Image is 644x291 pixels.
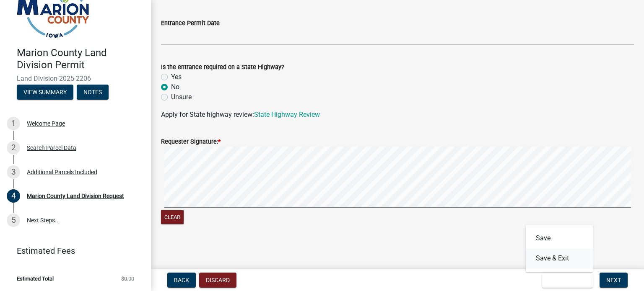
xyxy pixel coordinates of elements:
label: Unsure [171,92,192,102]
label: Is the entrance required on a State Highway? [161,64,284,70]
span: Next [606,277,621,283]
button: Clear [161,210,184,224]
button: Notes [77,85,109,100]
div: Search Parcel Data [27,145,76,151]
a: Estimated Fees [7,242,138,259]
button: Save & Exit [542,273,593,288]
button: Discard [199,273,236,288]
p: Apply for State highway review: [161,110,634,120]
button: Next [600,273,628,288]
wm-modal-confirm: Notes [77,89,109,96]
button: Back [167,273,196,288]
button: View Summary [17,85,73,100]
label: Requester Signature: [161,139,221,145]
label: No [171,82,179,92]
div: Save & Exit [526,225,593,272]
div: 1 [7,117,20,130]
h4: Marion County Land Division Permit [17,47,144,71]
div: 5 [7,214,20,227]
button: Save [526,228,593,248]
span: Save & Exit [549,277,581,283]
div: Marion County Land Division Request [27,193,124,199]
div: 3 [7,165,20,179]
label: Entrance Permit Date [161,21,220,26]
label: Yes [171,72,182,82]
div: Additional Parcels Included [27,169,97,175]
wm-modal-confirm: Summary [17,89,73,96]
span: Estimated Total [17,276,54,281]
span: Back [174,277,189,283]
div: Welcome Page [27,121,65,126]
span: $0.00 [121,276,134,281]
div: 4 [7,189,20,203]
span: Land Division-2025-2206 [17,75,134,82]
button: Save & Exit [526,248,593,268]
a: State Highway Review [254,111,320,118]
div: 2 [7,141,20,155]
